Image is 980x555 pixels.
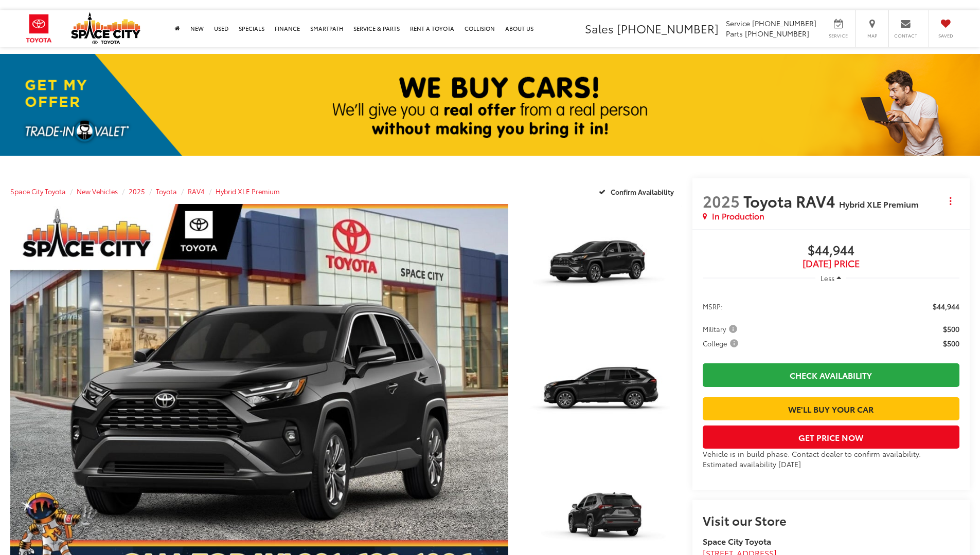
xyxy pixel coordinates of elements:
span: Sales [585,20,614,36]
a: RAV4 [188,187,205,196]
a: Collision [459,10,500,47]
a: Map [857,10,888,47]
a: Used [209,10,234,47]
button: Get Price Now [703,425,959,449]
a: SmartPath [305,10,348,47]
span: Parts [726,28,743,39]
button: Actions [941,192,959,210]
span: Confirm Availability [611,187,674,196]
span: [PHONE_NUMBER] [752,18,816,28]
span: [PHONE_NUMBER] [745,28,809,39]
span: [PHONE_NUMBER] [617,20,719,36]
strong: Space City Toyota [703,535,771,547]
span: $500 [943,324,959,334]
h2: Visit our Store [703,513,959,527]
span: $44,944 [703,243,959,258]
span: Saved [934,32,957,39]
span: $44,944 [933,301,959,311]
span: Map [861,32,883,39]
div: Vehicle is in build phase. Contact dealer to confirm availability. Estimated availability [DATE] [703,449,959,469]
a: We'll Buy Your Car [703,397,959,420]
span: In Production [712,210,764,222]
a: Contact [890,10,922,47]
a: My Saved Vehicles [931,10,962,47]
span: Hybrid XLE Premium [839,198,919,210]
a: Space City Toyota [10,187,66,196]
a: Expand Photo 2 [520,331,682,453]
a: Toyota [156,187,177,196]
img: 2025 Toyota RAV4 Hybrid XLE Premium [518,330,683,454]
button: Less [815,269,846,287]
a: New [185,10,209,47]
img: Toyota [18,10,60,47]
span: 2025 [703,190,740,212]
span: Contact [894,32,917,39]
a: Service & Parts [348,10,405,47]
a: Rent a Toyota [405,10,459,47]
span: MSRP: [703,301,723,311]
a: Home [170,10,185,47]
span: Service [726,18,750,28]
span: [DATE] Price [703,258,959,269]
a: Specials [234,10,270,47]
a: About Us [500,10,539,47]
a: New Vehicles [77,187,118,196]
span: Toyota RAV4 [743,190,839,212]
a: Hybrid XLE Premium [216,187,280,196]
a: 2025 [129,187,145,196]
button: Military [703,324,741,334]
a: Finance [270,10,305,47]
a: Service [824,10,855,47]
span: Military [703,324,739,334]
span: College [703,338,740,348]
a: Check Availability [703,363,959,386]
button: Confirm Availability [593,182,682,200]
img: 2025 Toyota RAV4 Hybrid XLE Premium [518,203,683,327]
span: dropdown dots [950,197,951,205]
button: College [703,338,742,348]
span: Service [827,32,850,39]
span: $500 [943,338,959,348]
a: Expand Photo 1 [520,204,682,326]
img: Space City Toyota [71,12,140,44]
span: Less [821,273,834,283]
